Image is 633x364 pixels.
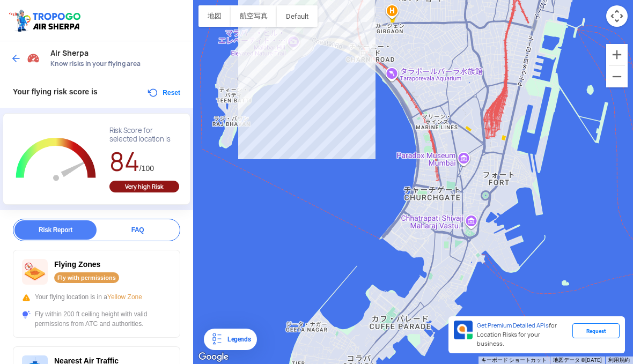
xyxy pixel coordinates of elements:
button: 航空写真を見る [231,5,277,27]
span: Know risks in your flying area [50,60,182,68]
span: 84 [109,145,139,179]
div: Very high Risk [109,181,179,192]
button: キーボード ショートカット [481,356,547,364]
button: Reset [146,86,180,99]
img: Risk Scores [27,51,40,64]
div: Request [572,323,620,338]
button: 市街地図を見る [198,5,231,27]
img: ic_arrow_back_blue.svg [11,53,21,64]
span: /100 [139,164,154,173]
a: Google マップでこの地域を開きます（新しいウィンドウが開きます） [196,350,231,364]
button: 地図のカメラ コントロール [606,5,628,27]
div: Risk Score for selected location is [109,127,179,144]
span: Air Sherpa [50,49,182,57]
div: FAQ [97,220,179,240]
img: ic_tgdronemaps.svg [8,8,84,33]
button: ズームイン [606,44,628,65]
span: Flying Zones [54,260,100,269]
div: Your flying location is in a [22,292,171,302]
div: Legends [223,333,251,346]
img: ic_nofly.svg [22,259,48,285]
span: 地図データ ©[DATE] [553,357,602,363]
span: Get Premium Detailed APIs [477,322,549,329]
span: Yellow Zone [107,293,142,301]
img: Google [196,350,231,364]
a: 利用規約 [608,357,630,363]
button: ズームアウト [606,66,628,87]
div: Fly within 200 ft ceiling height with valid permissions from ATC and authorities. [22,309,171,329]
div: for Location Risks for your business. [473,321,572,349]
span: Your flying risk score is [13,87,98,96]
img: Legends [210,333,223,346]
img: Premium APIs [454,321,473,339]
g: Chart [11,127,101,194]
div: Risk Report [14,220,97,240]
div: Fly with permissions [54,272,119,283]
